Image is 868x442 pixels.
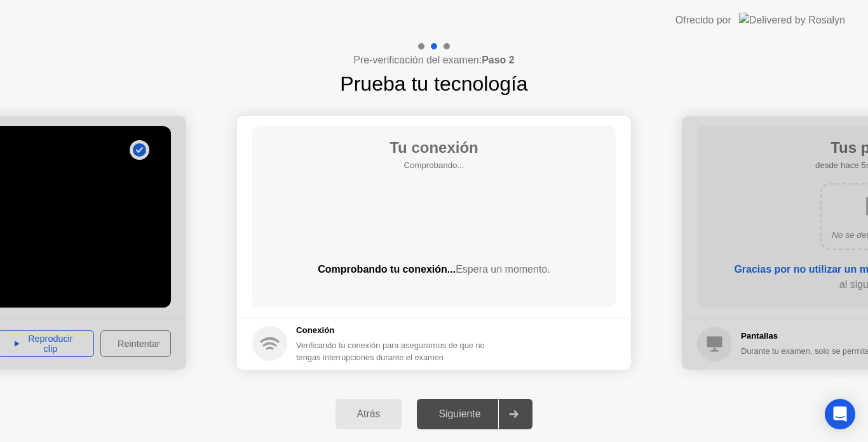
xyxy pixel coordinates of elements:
[390,136,478,159] h1: Tu conexión
[296,324,511,337] h5: Conexión
[482,55,515,65] b: Paso 2
[353,53,514,68] h4: Pre-verificación del examen:
[296,339,511,363] div: Verificando tu conexión para asegurarnos de que no tengas interrupciones durante el examen
[421,408,498,420] div: Siguiente
[252,262,616,277] div: Comprobando tu conexión...
[339,408,398,420] div: Atrás
[390,159,478,172] h5: Comprobando...
[825,399,855,429] div: Open Intercom Messenger
[417,399,532,429] button: Siguiente
[336,399,402,429] button: Atrás
[340,68,527,99] h1: Prueba tu tecnología
[739,13,845,27] img: Delivered by Rosalyn
[675,13,731,28] div: Ofrecido por
[456,264,550,275] span: Espera un momento.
